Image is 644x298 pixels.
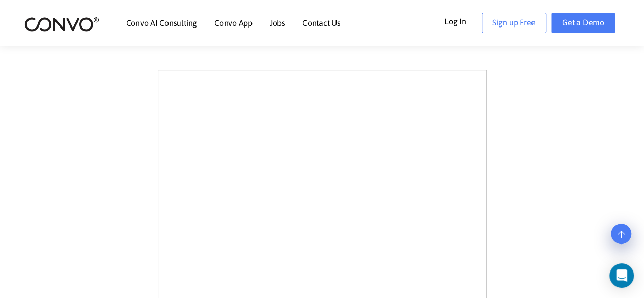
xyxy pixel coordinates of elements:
[302,19,341,27] a: Contact Us
[24,16,99,32] img: logo_2.png
[551,13,615,33] a: Get a Demo
[214,19,253,27] a: Convo App
[126,19,197,27] a: Convo AI Consulting
[609,263,634,288] div: Open Intercom Messenger
[482,13,546,33] a: Sign up Free
[444,13,482,29] a: Log In
[270,19,285,27] a: Jobs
